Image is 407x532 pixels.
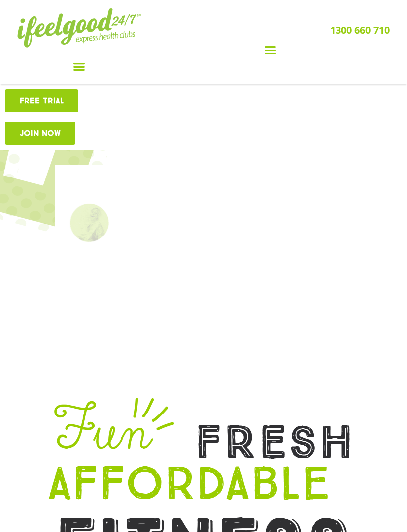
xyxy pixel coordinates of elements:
[17,58,141,76] div: Menu Toggle
[20,97,64,105] span: Free TRIAL
[5,122,75,145] a: Join Now
[20,129,61,137] span: Join Now
[330,23,390,37] a: 1300 660 710
[151,40,390,59] div: Menu Toggle
[5,89,78,112] a: Free TRIAL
